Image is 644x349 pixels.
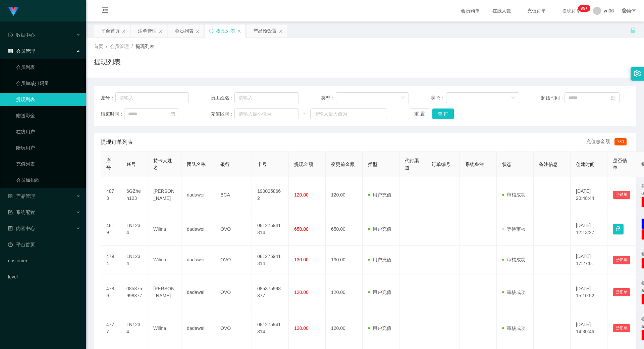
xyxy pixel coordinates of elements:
td: 081275941314 [252,246,289,274]
span: 类型 [368,162,377,167]
td: dadawei [181,274,215,310]
td: [DATE] 15:10:52 [571,274,607,310]
td: 120.00 [326,310,363,346]
i: 图标: check-circle-o [8,33,13,37]
i: 图标: menu-fold [94,0,117,22]
span: 起始时间： [541,94,565,101]
td: LN1234 [121,310,148,346]
i: 图标: form [8,210,13,215]
span: 会员管理 [110,44,129,49]
td: 1900258662 [252,177,289,213]
td: 4794 [101,246,121,274]
span: 730 [614,138,627,145]
td: 6GZhen123 [121,177,148,213]
img: logo.9652507e.png [8,7,19,16]
input: 请输入 [234,92,299,103]
i: 图标: setting [634,70,641,77]
div: 充值总金额： [586,138,629,146]
button: 已锁单 [613,324,630,332]
span: 序号 [106,158,111,170]
span: 提现订单列表 [101,138,133,146]
input: 请输入最小值为 [234,108,299,119]
span: 120.00 [294,192,309,198]
span: 提现订单 [559,8,584,13]
i: 图标: sync [209,29,214,33]
i: 图标: calendar [170,112,175,116]
td: [DATE] 20:48:44 [571,177,607,213]
span: 等待审核 [502,226,526,232]
span: 用户充值 [368,226,391,232]
span: 内容中心 [8,226,35,231]
button: 已锁单 [613,256,630,264]
span: 首页 [94,44,103,49]
span: 审核成功 [502,257,526,262]
div: 平台首页 [101,25,120,37]
td: dadawei [181,246,215,274]
td: LN1234 [121,246,148,274]
td: dadawei [181,177,215,213]
span: 系统备注 [465,162,484,167]
td: Wilina [148,246,181,274]
span: 持卡人姓名 [153,158,172,170]
span: 账号 [126,162,136,167]
td: OVO [215,246,252,274]
td: [PERSON_NAME] [148,177,181,213]
span: 120.00 [294,325,309,331]
button: 图标: lock [613,224,624,234]
i: 图标: close [122,29,126,33]
td: LN1234 [121,213,148,246]
h1: 提现列表 [94,57,121,67]
i: 图标: close [279,29,283,33]
span: 用户充值 [368,290,391,295]
td: 081275941314 [252,213,289,246]
td: 4777 [101,310,121,346]
td: [DATE] 17:27:01 [571,246,607,274]
span: / [131,44,133,49]
span: 充值订单 [524,8,549,13]
i: 图标: unlock [630,27,636,33]
span: 审核成功 [502,290,526,295]
button: 已锁单 [613,288,630,296]
td: dadawei [181,310,215,346]
i: 图标: down [511,96,515,100]
span: 用户充值 [368,192,391,198]
a: 会员加扣款 [16,173,80,187]
span: 提现金额 [294,162,313,167]
span: 代付渠道 [405,158,419,170]
a: 充值列表 [16,157,80,171]
td: BCA [215,177,252,213]
td: 130.00 [326,246,363,274]
a: 提现列表 [16,93,80,106]
td: 4873 [101,177,121,213]
td: [DATE] 12:13:27 [571,213,607,246]
span: 审核成功 [502,325,526,331]
td: 085375998877 [252,274,289,310]
span: 产品管理 [8,193,35,199]
span: 数据中心 [8,32,35,38]
td: Wilina [148,213,181,246]
td: 085375998877 [121,274,148,310]
button: 查 询 [432,108,454,119]
td: 4789 [101,274,121,310]
span: ~ [299,111,310,118]
i: 图标: profile [8,226,13,231]
a: level [8,270,80,283]
span: 银行 [220,162,230,167]
td: 650.00 [326,213,363,246]
span: 备注信息 [539,162,558,167]
span: 账号： [101,94,115,101]
span: 650.00 [294,226,309,232]
a: 图标: dashboard平台首页 [8,238,80,251]
td: 120.00 [326,177,363,213]
span: 团队名称 [187,162,206,167]
span: 在线人数 [489,8,515,13]
td: [DATE] 14:30:46 [571,310,607,346]
span: 卡号 [257,162,267,167]
span: 系统配置 [8,210,35,215]
i: 图标: close [196,29,200,33]
i: 图标: calendar [611,95,615,100]
span: 订单编号 [432,162,450,167]
i: 图标: down [401,96,405,100]
span: 用户充值 [368,257,391,262]
span: 变更前金额 [331,162,355,167]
